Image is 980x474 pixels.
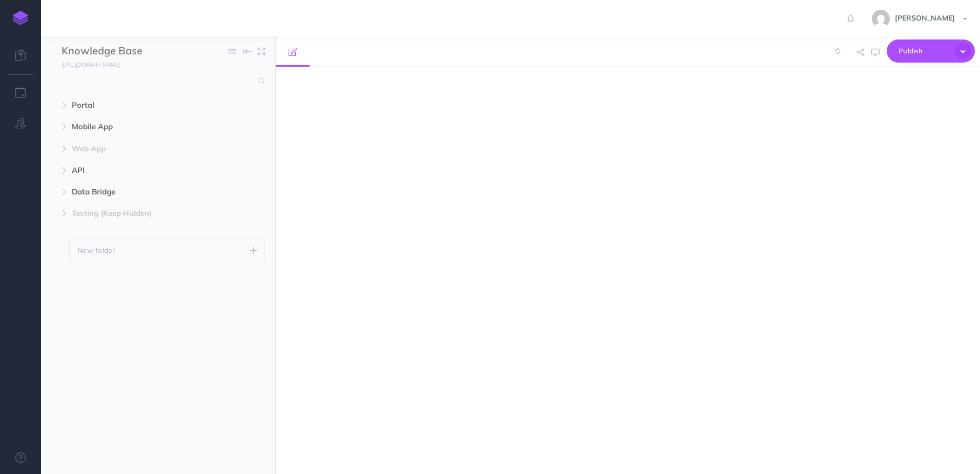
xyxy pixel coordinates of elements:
span: Web App [72,143,201,155]
button: Publish [887,39,975,63]
span: Portal [72,99,201,111]
input: Search [62,72,252,90]
input: Documentation Name [62,44,182,59]
span: Publish [899,43,950,59]
a: [URL][DOMAIN_NAME] [41,59,130,69]
small: [URL][DOMAIN_NAME] [62,61,120,68]
img: logo-mark.svg [13,11,28,25]
span: API [72,164,201,176]
span: Mobile App [72,121,201,133]
span: Testing (Keep Hidden) [72,207,201,220]
span: Data Bridge [72,186,201,198]
img: de744a1c6085761c972ea050a2b8d70b.jpg [872,10,890,28]
span: [PERSON_NAME] [890,13,960,23]
button: New folder [69,240,265,261]
p: New folder [77,245,115,256]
